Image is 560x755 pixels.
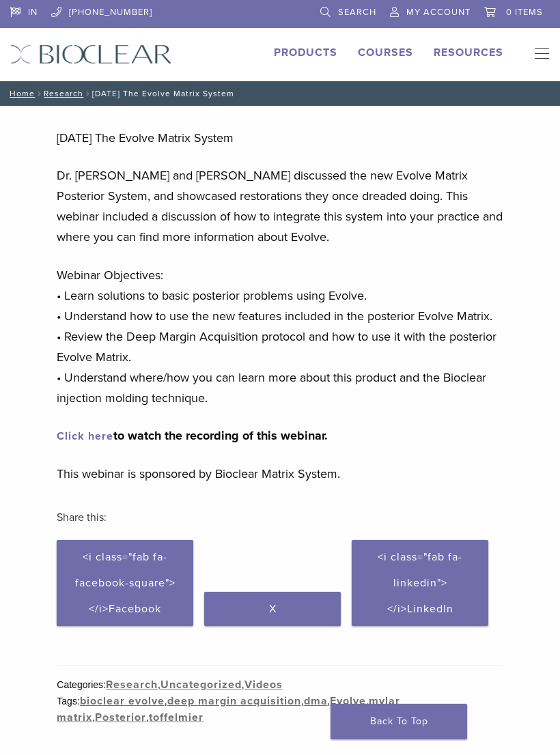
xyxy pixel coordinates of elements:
a: Uncategorized [160,678,242,692]
h3: Share this: [57,501,503,534]
a: <i class="fab fa-facebook-square"></i>Facebook [57,540,193,626]
a: toffelmier [149,711,204,724]
span: X [269,602,277,616]
img: Bioclear [10,44,172,64]
span: / [83,90,92,97]
a: mylar matrix [57,694,400,724]
p: Dr. [PERSON_NAME] and [PERSON_NAME] discussed the new Evolve Matrix Posterior System, and showcas... [57,165,503,247]
a: Research [44,89,83,98]
a: Posterior [95,711,146,724]
p: Webinar Objectives: • Learn solutions to basic posterior problems using Evolve. • Understand how ... [57,265,503,408]
a: Research [106,678,158,692]
span: 0 items [506,7,543,18]
a: Videos [244,678,283,692]
a: deep margin acquisition [167,694,301,708]
a: bioclear evolve [80,694,165,708]
a: Evolve [330,694,366,708]
span: My Account [406,7,471,18]
a: dma [304,694,328,708]
span: / [35,90,44,97]
a: Courses [358,46,413,59]
a: Products [274,46,337,59]
p: [DATE] The Evolve Matrix System [57,128,503,148]
a: Resources [434,46,503,59]
a: X [204,592,341,626]
span: <i class="fab fa-linkedin"></i>LinkedIn [378,550,462,616]
a: <i class="fab fa-linkedin"></i>LinkedIn [352,540,488,626]
span: <i class="fab fa-facebook-square"></i>Facebook [75,550,176,616]
div: Categories: , , [57,676,503,693]
p: This webinar is sponsored by Bioclear Matrix System. [57,464,503,484]
div: Tags: , , , , , , [57,693,503,726]
strong: to watch the recording of this webinar. [57,428,328,443]
a: undefined (opens in a new tab) [57,429,113,443]
span: Search [338,7,376,18]
nav: Primary Navigation [524,44,550,65]
a: Home [5,89,35,98]
a: Back To Top [331,704,467,739]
